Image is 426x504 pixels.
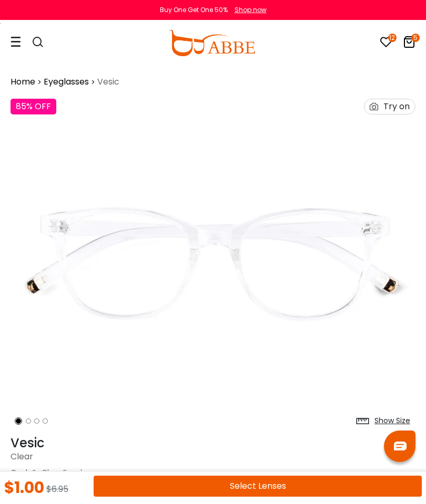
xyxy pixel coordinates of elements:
[394,442,407,450] img: chat
[11,76,35,88] a: Home
[388,34,397,42] i: 12
[4,480,44,496] div: $1.00
[160,5,228,15] div: Buy One Get One 50%
[383,99,410,114] div: Try on
[229,5,267,14] a: Shop now
[169,30,255,56] img: abbeglasses.com
[29,467,39,478] span: &
[11,450,33,463] span: Clear
[411,34,420,42] i: 5
[11,467,27,478] a: Oval
[235,5,267,15] div: Shop now
[44,76,89,88] a: Eyeglasses
[63,467,103,478] span: Eyeglasses
[380,38,392,50] a: 12
[11,93,415,430] img: Vesic Fclear Plastic Eyeglasses , UniversalBridgeFit Frames from ABBE Glasses
[374,415,410,426] div: Show Size
[403,38,415,50] a: 5
[94,476,422,497] button: Select Lenses
[46,480,68,496] div: $6.95
[11,99,56,114] div: 85% OFF
[42,467,61,478] a: Clear
[11,436,415,451] h1: Vesic
[97,76,119,88] span: Vesic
